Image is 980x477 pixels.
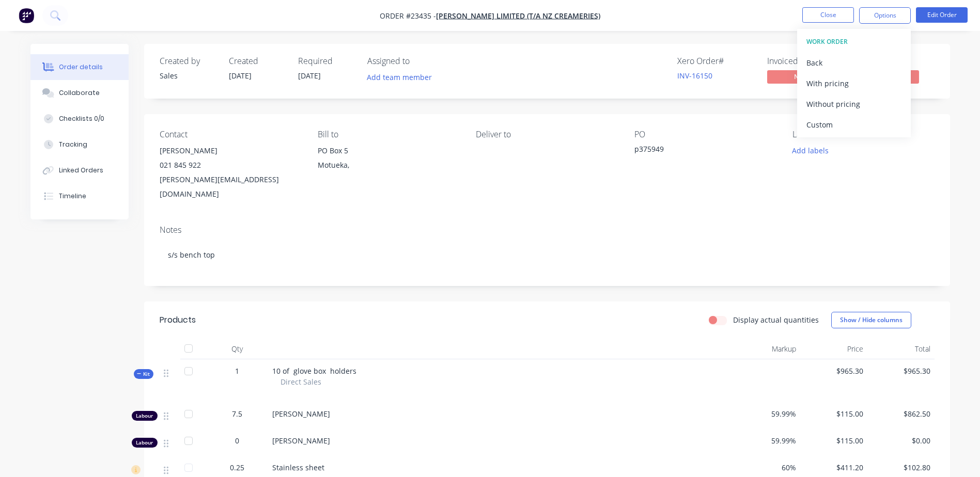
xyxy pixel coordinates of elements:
div: Linked Orders [59,166,103,175]
div: Total [867,339,935,359]
button: With pricing [797,73,911,93]
span: 59.99% [737,408,796,419]
span: [PERSON_NAME] [272,436,330,446]
div: Deliver to [476,130,617,139]
div: Assigned to [367,56,471,66]
button: Checklists 0/0 [30,106,129,132]
button: Without pricing [797,93,911,114]
div: Products [160,314,196,326]
div: Motueka, [318,158,459,172]
button: Show / Hide columns [831,312,911,328]
div: Xero Order # [677,56,755,66]
div: Bill to [318,130,459,139]
button: Custom [797,114,911,135]
span: Direct Sales [281,376,321,387]
span: 60% [737,462,796,473]
div: WORK ORDER [806,35,901,49]
div: Kit [134,369,153,379]
span: Stainless sheet [272,463,324,472]
button: Back [797,52,911,73]
div: Notes [160,225,935,235]
button: Add labels [787,144,834,157]
div: Order details [59,62,103,72]
a: [PERSON_NAME] Limited (T/A NZ Creameries) [436,11,600,21]
div: Created by [160,56,216,66]
div: Labour [132,438,158,448]
div: Labels [792,130,934,139]
div: Collaborate [59,88,100,98]
div: PO Box 5 [318,144,459,158]
button: Collaborate [30,80,129,106]
div: [PERSON_NAME]021 845 922[PERSON_NAME][EMAIL_ADDRESS][DOMAIN_NAME] [160,144,301,201]
div: Contact [160,130,301,139]
div: [PERSON_NAME] [160,144,301,158]
span: [DATE] [229,71,252,81]
button: Add team member [367,70,438,84]
span: No [767,70,829,83]
span: 1 [235,365,239,376]
span: $115.00 [804,408,863,419]
div: 021 845 922 [160,158,301,172]
span: $0.00 [872,435,930,446]
span: [DATE] [298,71,321,81]
span: $115.00 [804,435,863,446]
div: Timeline [59,192,86,201]
div: Tracking [59,140,87,149]
button: Options [859,7,911,24]
div: With pricing [806,76,901,91]
div: Sales [160,70,216,81]
span: $965.30 [804,365,863,376]
div: PO [634,130,776,139]
button: Add team member [361,70,437,84]
div: PO Box 5Motueka, [318,144,459,177]
span: 0 [235,435,239,446]
div: Created [229,56,286,66]
span: Kit [137,370,150,378]
div: Required [298,56,355,66]
div: Invoiced [767,56,845,66]
div: Custom [806,117,901,132]
button: Linked Orders [30,157,129,183]
img: Factory [19,8,34,23]
div: Qty [206,339,268,359]
span: [PERSON_NAME] [272,409,330,419]
span: $965.30 [872,365,930,376]
span: $411.20 [804,462,863,473]
span: Order #23435 - [380,11,436,21]
span: 7.5 [232,408,242,419]
span: $102.80 [872,462,930,473]
div: Markup [733,339,800,359]
label: Display actual quantities [733,314,819,325]
div: Checklists 0/0 [59,114,104,123]
div: Back [806,55,901,70]
div: p375949 [634,144,764,158]
span: $862.50 [872,408,930,419]
button: Timeline [30,183,129,209]
div: Without pricing [806,97,901,112]
span: 59.99% [737,435,796,446]
div: [PERSON_NAME][EMAIL_ADDRESS][DOMAIN_NAME] [160,172,301,201]
button: Order details [30,54,129,80]
a: INV-16150 [677,71,712,81]
div: Price [800,339,867,359]
div: Labour [132,411,158,421]
span: 0.25 [230,462,244,473]
span: 10 of glove box holders [272,366,356,376]
button: WORK ORDER [797,31,911,52]
button: Close [802,7,854,23]
div: s/s bench top [160,239,935,271]
button: Tracking [30,132,129,157]
button: Edit Order [916,7,968,23]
